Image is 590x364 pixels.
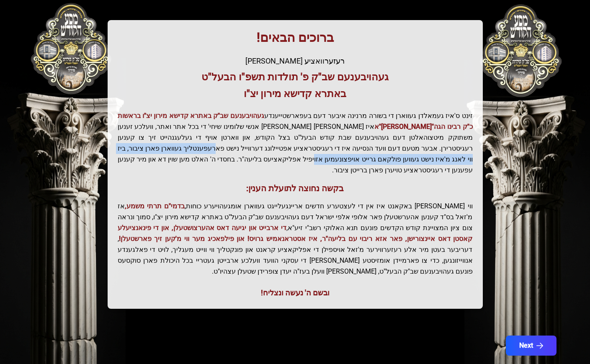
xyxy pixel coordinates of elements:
[118,182,473,194] h3: בקשה נחוצה לתועלת הענין:
[118,110,473,176] p: זינט ס'איז געמאלדן געווארן די בשורה מרנינה איבער דעם בעפארשטייענדע איז [PERSON_NAME] [PERSON_NAME...
[118,87,473,100] h3: באתרא קדישא מירון יצ"ו
[125,202,185,210] span: בדמי"ם תרתי משמע,
[118,287,473,299] div: ובשם ה' נעשה ונצליח!
[118,55,473,67] div: רעזערוואציע [PERSON_NAME]
[118,224,473,243] span: די ארבייט און יגיעה דאס אהערצושטעלן, און די פינאנציעלע קאסטן דאס איינצורישן, פאר אזא ריבוי עם בלי...
[118,201,473,277] p: ווי [PERSON_NAME] באקאנט איז אין די לעצטערע חדשים אריינגעלייגט געווארן אומגעהויערע כוחות, אז מ'זא...
[506,336,557,356] button: Next
[118,30,473,45] h1: ברוכים הבאים!
[118,70,473,84] h3: געהויבענעם שב"ק פ' תולדות תשפ"ו הבעל"ט
[118,112,473,131] span: געהויבענעם שב"ק באתרא קדישא מירון יצ"ו בראשות כ"ק רבינו הגה"[PERSON_NAME]"א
